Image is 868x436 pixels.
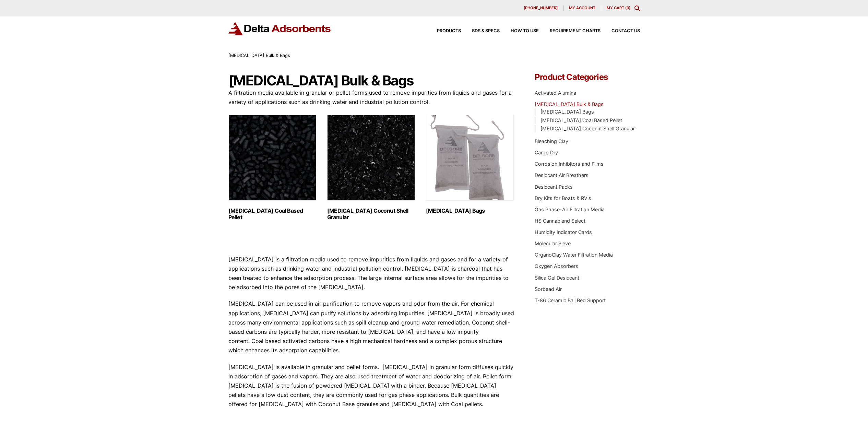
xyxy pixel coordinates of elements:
a: HS Cannablend Select [535,218,585,224]
a: Desiccant Packs [535,184,573,190]
span: Products [437,29,461,33]
a: Visit product category Activated Carbon Bags [426,115,514,214]
span: How to Use [511,29,539,33]
p: [MEDICAL_DATA] is available in granular and pellet forms. [MEDICAL_DATA] in granular form diffuse... [228,363,514,409]
a: Oxygen Absorbers [535,263,578,269]
a: Visit product category Activated Carbon Coal Based Pellet [228,115,316,221]
img: Activated Carbon Coconut Shell Granular [327,115,415,201]
a: T-86 Ceramic Ball Bed Support [535,297,606,303]
span: [MEDICAL_DATA] Bulk & Bags [228,53,290,58]
h4: Product Categories [535,73,640,81]
span: SDS & SPECS [472,29,500,33]
a: Activated Alumina [535,90,576,96]
a: Visit product category Activated Carbon Coconut Shell Granular [327,115,415,221]
a: [MEDICAL_DATA] Coal Based Pellet [540,117,622,123]
span: Requirement Charts [550,29,601,33]
a: Gas Phase-Air Filtration Media [535,207,605,212]
a: Desiccant Air Breathers [535,172,588,178]
span: [PHONE_NUMBER] [524,6,558,10]
a: [MEDICAL_DATA] Bags [540,109,594,115]
span: Contact Us [611,29,640,33]
a: SDS & SPECS [461,29,500,33]
div: Toggle Modal Content [634,5,640,11]
a: Cargo Dry [535,150,558,155]
a: Molecular Sieve [535,240,571,246]
a: OrganoClay Water Filtration Media [535,252,613,258]
a: [PHONE_NUMBER] [518,5,563,11]
img: Activated Carbon Bags [426,115,514,201]
a: Products [426,29,461,33]
a: Humidity Indicator Cards [535,229,592,235]
a: My account [563,5,601,11]
img: Activated Carbon Coal Based Pellet [228,115,316,201]
a: Dry Kits for Boats & RV's [535,195,591,201]
span: My account [569,6,595,10]
p: [MEDICAL_DATA] can be used in air purification to remove vapors and odor from the air. For chemic... [228,299,514,355]
h2: [MEDICAL_DATA] Bags [426,208,514,214]
h2: [MEDICAL_DATA] Coconut Shell Granular [327,208,415,221]
h2: [MEDICAL_DATA] Coal Based Pellet [228,208,316,221]
span: 0 [627,5,629,10]
a: Sorbead Air [535,286,562,292]
a: How to Use [500,29,539,33]
a: [MEDICAL_DATA] Bulk & Bags [535,101,604,107]
a: Corrosion Inhibitors and Films [535,161,604,167]
p: A filtration media available in granular or pellet forms used to remove impurities from liquids a... [228,88,514,107]
h1: [MEDICAL_DATA] Bulk & Bags [228,73,514,88]
a: Contact Us [601,29,640,33]
a: My Cart (0) [607,5,630,10]
a: [MEDICAL_DATA] Coconut Shell Granular [540,126,635,131]
img: Delta Adsorbents [228,22,331,35]
a: Bleaching Clay [535,138,568,144]
a: Silica Gel Desiccant [535,275,579,281]
a: Requirement Charts [539,29,601,33]
p: [MEDICAL_DATA] is a filtration media used to remove impurities from liquids and gases and for a v... [228,255,514,292]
